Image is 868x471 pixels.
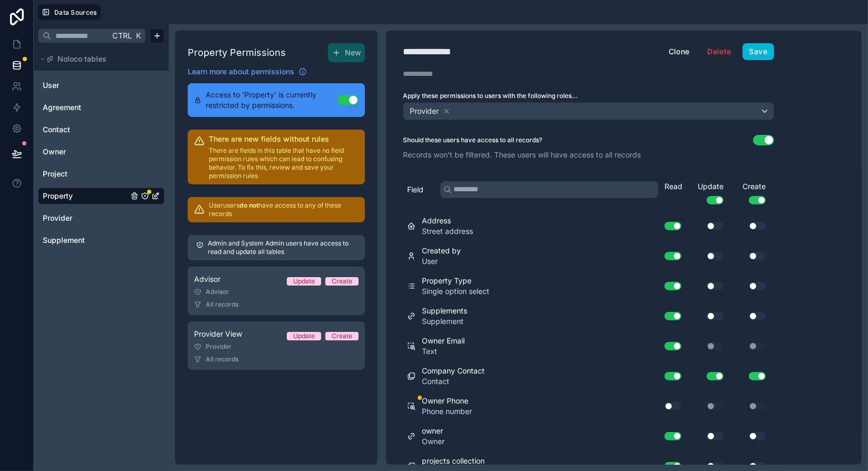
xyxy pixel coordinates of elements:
span: Supplement [422,316,467,327]
div: Update [686,181,728,204]
span: owner [422,426,445,436]
a: AdvisorUpdateCreateAdvisorAll records [188,267,365,315]
div: Create [332,277,352,286]
button: Clone [662,43,697,60]
a: User [43,80,128,91]
span: Provider [43,213,72,223]
p: Admin and System Admin users have access to read and update all tables [208,239,356,256]
span: Property [43,191,73,201]
button: Delete [700,43,738,60]
span: Property Type [422,276,489,286]
span: New [345,47,361,58]
div: Supplement [38,232,165,249]
span: Owner [422,436,445,447]
a: Provider [43,213,128,223]
div: Property [38,188,165,204]
a: Contact [43,124,128,135]
label: Apply these permissions to users with the following roles... [403,92,774,100]
span: Single option select [422,286,489,297]
span: projects collection [422,456,485,466]
div: Provider [194,342,359,351]
div: Advisor [194,288,359,296]
div: Create [728,181,770,204]
span: Learn more about permissions [188,66,294,77]
span: Data Sources [54,8,97,16]
span: Address [422,215,473,226]
a: Learn more about permissions [188,66,307,77]
span: Provider View [194,329,242,339]
button: Save [742,43,774,60]
div: Contact [38,121,165,138]
a: Project [43,169,128,179]
span: All records [206,300,238,309]
span: Owner Email [422,336,465,346]
a: Owner [43,146,128,157]
span: Phone number [422,406,472,417]
a: Agreement [43,102,128,113]
span: Agreement [43,102,81,113]
span: Created by [422,246,461,256]
div: Provider [38,210,165,227]
p: User users have access to any of these records [209,201,359,218]
div: Create [332,332,352,340]
span: Contact [43,124,70,135]
div: Update [293,332,315,340]
label: Should these users have access to all records? [403,136,542,144]
a: Supplement [43,235,128,246]
div: Agreement [38,99,165,116]
span: Advisor [194,274,220,284]
span: Company Contact [422,366,485,376]
span: Owner Phone [422,396,472,406]
span: Access to 'Property' is currently restricted by permissions. [206,90,337,111]
span: Provider [410,106,439,116]
div: Update [293,277,315,286]
a: Property [43,191,128,201]
span: Street address [422,226,473,237]
span: Noloco tables [57,54,107,64]
span: Ctrl [111,29,133,42]
h1: Property Permissions [188,45,286,60]
span: Text [422,346,465,357]
span: Field [407,184,423,195]
p: There are fields in this table that have no field permission rules which can lead to confusing be... [209,146,359,180]
span: Owner [43,146,66,157]
button: New [328,43,365,62]
div: Read [664,181,686,192]
p: Records won't be filtered. These users will have access to all records [403,150,774,160]
button: Data Sources [38,4,101,20]
span: Supplement [43,235,85,246]
div: Owner [38,143,165,160]
button: Noloco tables [38,52,158,66]
span: Project [43,169,67,179]
a: Provider ViewUpdateCreateProviderAll records [188,321,365,370]
span: Supplements [422,306,467,316]
span: User [422,256,461,267]
span: Contact [422,376,485,387]
button: Provider [403,102,774,120]
div: Project [38,165,165,182]
div: User [38,77,165,94]
span: K [134,32,142,40]
span: User [43,80,59,91]
span: All records [206,355,238,364]
strong: do not [239,201,258,209]
h2: There are new fields without rules [209,134,359,144]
